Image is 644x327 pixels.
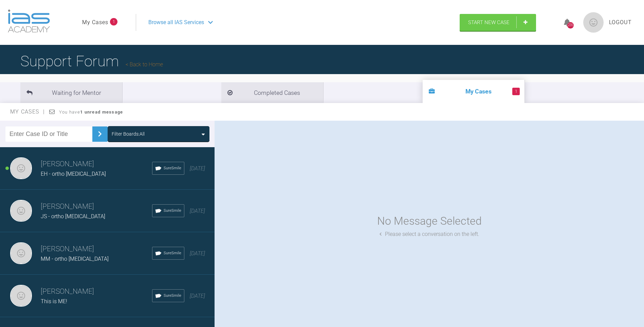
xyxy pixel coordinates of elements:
a: Logout [609,18,632,27]
span: SureSmile [164,250,181,256]
a: Start New Case [460,14,536,31]
h3: [PERSON_NAME] [41,158,152,170]
a: Back to Home [126,61,163,68]
span: [DATE] [190,165,205,172]
div: No Message Selected [377,212,482,230]
span: [DATE] [190,293,205,299]
div: Please select a conversation on the left. [380,230,479,239]
a: My Cases [82,18,108,27]
img: logo-light.3e3ef733.png [8,10,50,33]
span: 1 [512,88,520,95]
span: [DATE] [190,208,205,214]
span: SureSmile [164,165,181,171]
span: JS - ortho [MEDICAL_DATA] [41,213,105,220]
img: Gordon Campbell [10,242,32,264]
span: Browse all IAS Services [148,18,204,27]
span: EH - ortho [MEDICAL_DATA] [41,171,106,177]
span: MM - ortho [MEDICAL_DATA] [41,256,109,262]
img: chevronRight.28bd32b0.svg [94,128,105,139]
input: Enter Case ID or Title [5,126,92,142]
span: My Cases [10,108,45,115]
h3: [PERSON_NAME] [41,286,152,297]
img: Gordon Campbell [10,200,32,222]
span: This is ME! [41,298,67,305]
span: [DATE] [190,250,205,257]
span: SureSmile [164,293,181,299]
li: Completed Cases [221,82,323,103]
strong: 1 unread message [80,109,123,115]
span: SureSmile [164,208,181,214]
li: My Cases [423,80,525,103]
span: Start New Case [468,19,510,25]
div: 235 [567,22,574,29]
span: 1 [110,18,117,25]
img: Gordon Campbell [10,285,32,307]
li: Waiting for Mentor [20,82,122,103]
img: profile.png [583,12,604,33]
span: You have [59,109,123,115]
h3: [PERSON_NAME] [41,201,152,212]
img: Gordon Campbell [10,157,32,179]
h1: Support Forum [20,49,163,73]
div: Filter Boards: All [112,130,145,138]
h3: [PERSON_NAME] [41,243,152,255]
